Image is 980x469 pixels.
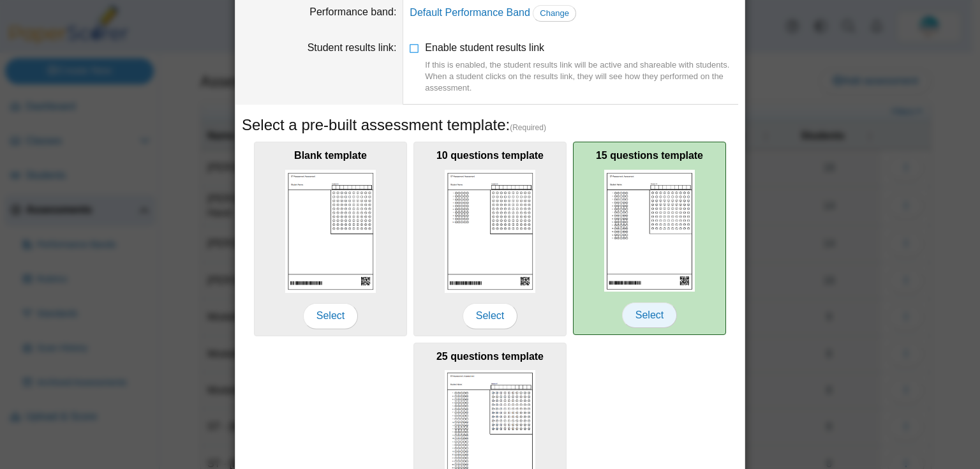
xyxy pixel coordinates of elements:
b: 10 questions template [436,150,544,161]
label: Student results link [308,42,397,53]
b: 25 questions template [436,351,544,362]
span: Select [303,303,358,329]
div: If this is enabled, the student results link will be active and shareable with students. When a s... [425,59,738,94]
span: Enable student results link [425,42,738,94]
img: scan_sheet_15_questions.png [604,170,695,292]
b: 15 questions template [596,150,703,161]
img: scan_sheet_10_questions.png [445,170,535,293]
img: scan_sheet_blank.png [285,170,376,293]
span: Select [463,303,517,329]
b: Blank template [294,150,367,161]
span: Change [540,8,569,18]
span: (Required) [510,123,546,133]
span: Select [622,302,677,328]
a: Default Performance Band [410,7,530,18]
a: Change [533,5,576,22]
h5: Select a pre-built assessment template: [242,114,738,136]
label: Performance band [309,6,396,17]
